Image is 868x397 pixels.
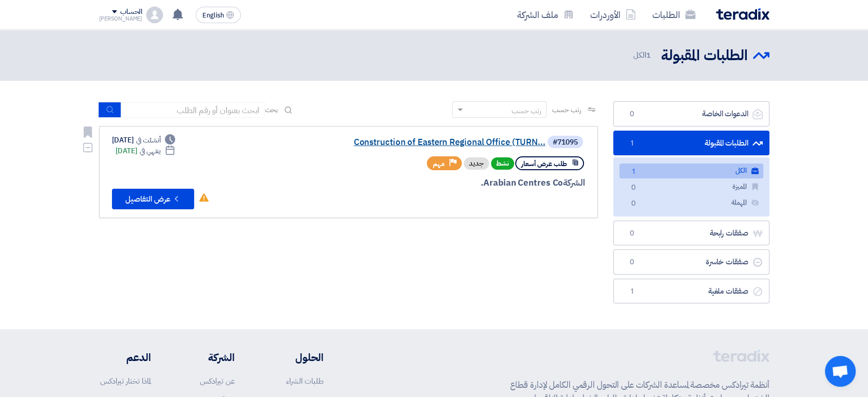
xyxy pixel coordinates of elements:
span: 1 [646,49,651,61]
li: الحلول [266,350,324,365]
button: English [196,7,241,23]
span: بحث [265,104,278,115]
a: المميزة [619,179,763,194]
span: 0 [626,257,638,267]
div: [DATE] [112,135,176,146]
a: Construction of Eastern Regional Office (TURN... [340,138,545,147]
a: الكل [619,164,763,178]
li: الدعم [99,350,151,365]
a: Open chat [825,356,856,387]
div: [PERSON_NAME] [99,16,143,22]
a: الطلبات [644,3,704,27]
div: رتب حسب [511,105,541,116]
span: 0 [628,183,640,193]
a: الأوردرات [582,3,644,27]
span: 0 [626,109,638,119]
div: #71095 [553,139,578,146]
a: صفقات رابحة0 [613,221,769,246]
a: الطلبات المقبولة1 [613,131,769,156]
span: 1 [628,167,640,177]
a: لماذا تختار تيرادكس [100,375,151,387]
span: رتب حسب [552,104,581,115]
div: جديد [464,157,489,170]
span: English [202,12,224,19]
span: الكل [633,49,653,61]
span: 0 [626,228,638,239]
div: الحساب [120,8,142,16]
div: [DATE] [116,146,176,156]
a: طلبات الشراء [286,375,324,387]
h2: الطلبات المقبولة [661,46,748,66]
span: نشط [491,157,514,170]
input: ابحث بعنوان أو رقم الطلب [121,102,265,118]
a: صفقات ملغية1 [613,279,769,304]
span: ينتهي في [140,146,161,156]
span: طلب عرض أسعار [521,159,567,169]
span: 1 [626,138,638,149]
span: 1 [626,286,638,297]
button: عرض التفاصيل [112,189,194,209]
span: أنشئت في [136,135,161,146]
a: ملف الشركة [509,3,582,27]
div: Arabian Centres Co. [338,176,585,190]
span: الشركة [563,176,585,189]
span: مهم [433,159,445,169]
a: الدعوات الخاصة0 [613,101,769,127]
img: profile_test.png [146,7,163,23]
li: الشركة [181,350,235,365]
a: عن تيرادكس [200,375,235,387]
span: 0 [628,199,640,209]
a: صفقات خاسرة0 [613,249,769,275]
a: المهملة [619,195,763,210]
img: Teradix logo [716,8,769,20]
